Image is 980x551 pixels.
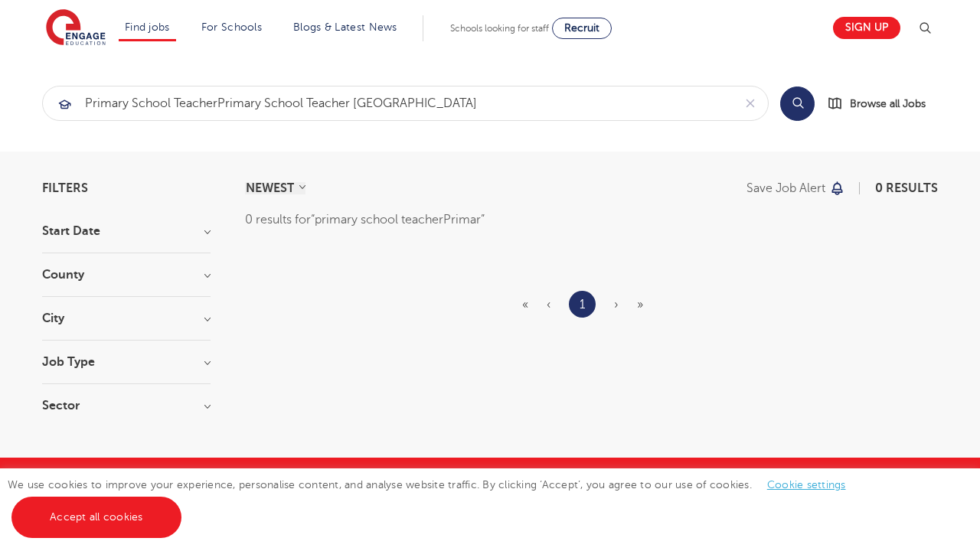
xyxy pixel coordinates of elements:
[42,399,211,412] h3: Sector
[746,182,845,194] button: Save job alert
[850,95,926,112] span: Browse all Jobs
[614,298,619,311] span: ›
[552,18,612,39] a: Recruit
[43,86,733,120] input: Submit
[201,21,262,33] a: For Schools
[450,23,549,34] span: Schools looking for staff
[8,479,861,523] span: We use cookies to improve your experience, personalise content, and analyse website traffic. By c...
[125,21,170,33] a: Find jobs
[833,17,900,39] a: Sign up
[746,182,825,194] p: Save job alert
[42,312,211,324] h3: City
[293,21,397,33] a: Blogs & Latest News
[522,298,528,311] span: «
[311,213,485,227] q: primary school teacherPrimar
[547,298,550,311] span: ‹
[780,86,815,121] button: Search
[42,182,88,194] span: Filters
[42,225,211,237] h3: Start Date
[42,356,211,368] h3: Job Type
[11,497,181,538] a: Accept all cookies
[46,9,106,47] img: Engage Education
[42,86,769,121] div: Submit
[637,298,643,311] span: »
[580,295,585,315] a: 1
[42,269,211,281] h3: County
[767,479,846,491] a: Cookie settings
[245,210,938,230] div: 0 results for
[875,181,938,195] span: 0 results
[564,22,599,34] span: Recruit
[827,95,938,112] a: Browse all Jobs
[733,86,768,120] button: Clear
